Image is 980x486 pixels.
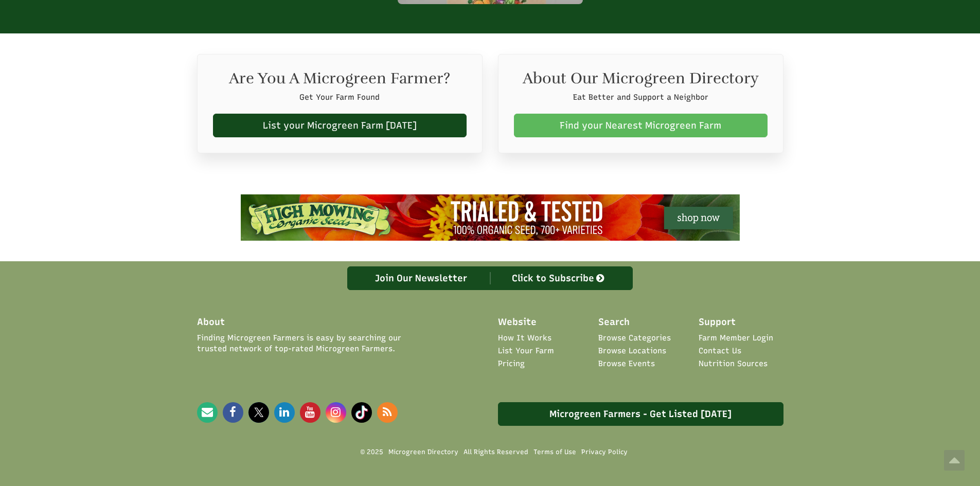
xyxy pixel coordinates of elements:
a: How It Works [498,333,551,344]
span: All Rights Reserved [464,447,528,457]
img: Microgreen Directory Tiktok [351,402,372,423]
img: Microgreen Directory X [248,402,269,423]
h2: Are You A Microgreen Farmer? [213,70,467,87]
span: Website [498,316,537,329]
a: Join Our Newsletter Click to Subscribe [347,266,633,290]
a: Pricing [498,358,525,369]
p: Eat Better and Support a Neighbor [514,92,768,103]
a: List Your Farm [498,346,554,356]
span: Finding Microgreen Farmers is easy by searching our trusted network of top-rated Microgreen Farmers. [197,333,433,355]
h2: About Our Microgreen Directory [514,70,768,87]
div: Click to Subscribe [490,272,628,284]
a: Microgreen Farmers - Get Listed [DATE] [498,402,783,426]
a: List your Microgreen Farm [DATE] [213,114,467,137]
a: Privacy Policy [581,447,628,457]
span: © 2025 [361,448,383,457]
span: Support [699,316,736,329]
a: Browse Categories [598,333,671,344]
a: Microgreen Directory [388,447,458,457]
a: Contact Us [699,346,741,356]
span: Search [598,316,630,329]
a: Browse Events [598,358,655,369]
img: High [241,194,740,241]
a: Find your Nearest Microgreen Farm [514,114,768,137]
a: Nutrition Sources [699,358,768,369]
a: Browse Locations [598,346,666,356]
a: Farm Member Login [699,333,773,344]
a: Terms of Use [533,447,576,457]
p: Get Your Farm Found [213,92,467,103]
div: Join Our Newsletter [353,272,490,284]
span: About [197,316,225,329]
